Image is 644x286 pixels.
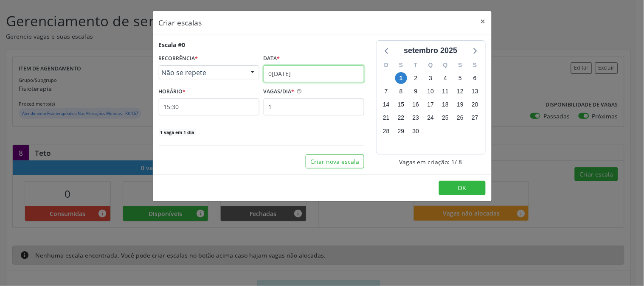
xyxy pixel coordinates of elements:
[162,68,242,77] span: Não se repete
[410,72,422,84] span: terça-feira, 2 de setembro de 2025
[453,59,468,72] div: S
[159,129,196,136] span: 1 vaga em 1 dia
[439,181,486,195] button: OK
[410,112,422,124] span: terça-feira, 23 de setembro de 2025
[380,112,392,124] span: domingo, 21 de setembro de 2025
[380,86,392,98] span: domingo, 7 de setembro de 2025
[264,85,295,98] label: VAGAS/DIA
[439,99,451,111] span: quinta-feira, 18 de setembro de 2025
[159,40,186,49] div: Escala #0
[425,72,436,84] span: quarta-feira, 3 de setembro de 2025
[395,86,407,98] span: segunda-feira, 8 de setembro de 2025
[425,99,436,111] span: quarta-feira, 17 de setembro de 2025
[439,86,451,98] span: quinta-feira, 11 de setembro de 2025
[306,154,364,169] button: Criar nova escala
[376,157,486,166] div: Vagas em criação: 1
[425,112,436,124] span: quarta-feira, 24 de setembro de 2025
[469,112,481,124] span: sábado, 27 de setembro de 2025
[455,157,462,166] span: / 8
[458,184,467,192] span: OK
[264,52,280,65] label: Data
[438,59,453,72] div: Q
[395,99,407,111] span: segunda-feira, 15 de setembro de 2025
[395,72,407,84] span: segunda-feira, 1 de setembro de 2025
[469,72,481,84] span: sábado, 6 de setembro de 2025
[468,59,483,72] div: S
[159,85,186,98] label: HORÁRIO
[439,72,451,84] span: quinta-feira, 4 de setembro de 2025
[423,59,438,72] div: Q
[395,112,407,124] span: segunda-feira, 22 de setembro de 2025
[380,99,392,111] span: domingo, 14 de setembro de 2025
[295,85,302,94] ion-icon: help circle outline
[454,86,466,98] span: sexta-feira, 12 de setembro de 2025
[159,52,198,65] label: RECORRÊNCIA
[454,112,466,124] span: sexta-feira, 26 de setembro de 2025
[400,45,461,56] div: setembro 2025
[439,112,451,124] span: quinta-feira, 25 de setembro de 2025
[410,86,422,98] span: terça-feira, 9 de setembro de 2025
[410,125,422,137] span: terça-feira, 30 de setembro de 2025
[264,65,364,82] input: Selecione uma data
[469,86,481,98] span: sábado, 13 de setembro de 2025
[454,99,466,111] span: sexta-feira, 19 de setembro de 2025
[395,125,407,137] span: segunda-feira, 29 de setembro de 2025
[469,99,481,111] span: sábado, 20 de setembro de 2025
[159,17,202,28] h5: Criar escalas
[379,59,394,72] div: D
[380,125,392,137] span: domingo, 28 de setembro de 2025
[475,11,492,32] button: Close
[425,86,436,98] span: quarta-feira, 10 de setembro de 2025
[159,98,259,115] input: 00:00
[394,59,408,72] div: S
[454,72,466,84] span: sexta-feira, 5 de setembro de 2025
[410,99,422,111] span: terça-feira, 16 de setembro de 2025
[408,59,423,72] div: T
